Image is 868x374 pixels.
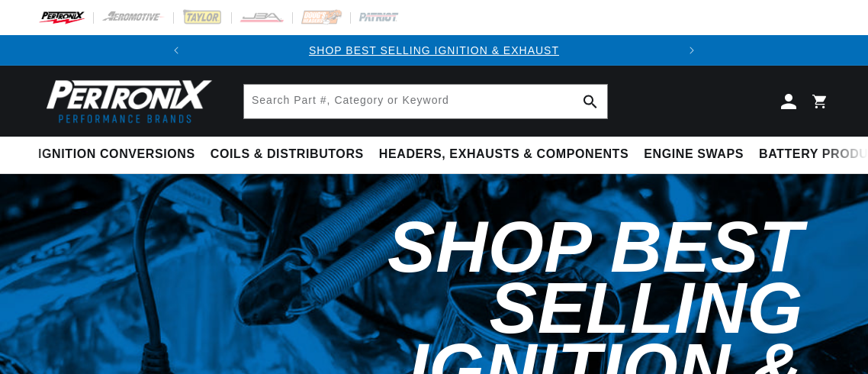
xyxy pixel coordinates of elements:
span: Coils & Distributors [211,147,364,163]
summary: Headers, Exhausts & Components [371,137,636,172]
img: Pertronix [38,75,214,127]
summary: Engine Swaps [636,137,751,172]
a: SHOP BEST SELLING IGNITION & EXHAUST [309,44,559,56]
span: Headers, Exhausts & Components [379,147,628,163]
input: Search Part #, Category or Keyword [244,85,607,118]
summary: Ignition Conversions [38,137,203,172]
span: Engine Swaps [644,147,744,163]
summary: Coils & Distributors [203,137,371,172]
button: Translation missing: en.sections.announcements.next_announcement [677,35,707,66]
div: Announcement [191,42,677,59]
button: Search Part #, Category or Keyword [574,85,607,118]
div: 1 of 2 [191,42,677,59]
button: Translation missing: en.sections.announcements.previous_announcement [161,35,191,66]
span: Ignition Conversions [38,147,195,163]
